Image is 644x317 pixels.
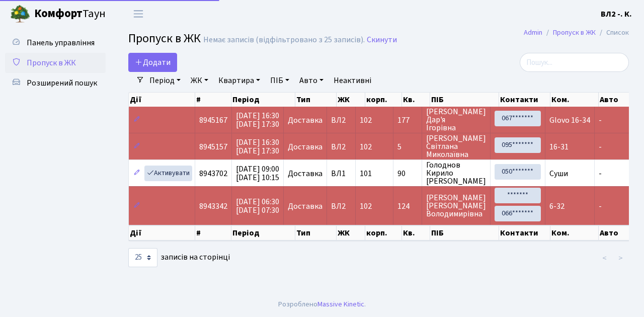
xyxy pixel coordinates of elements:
span: 102 [360,115,372,126]
span: Доставка [288,143,323,151]
span: 90 [397,170,418,178]
span: - [599,115,602,126]
th: Період [231,225,295,241]
th: Кв. [402,93,430,107]
th: Тип [295,93,337,107]
th: Авто [599,225,632,241]
span: ВЛ2 [331,202,351,210]
a: Пропуск в ЖК [553,27,596,38]
a: Неактивні [330,72,375,89]
th: Дії [129,93,195,107]
th: Контакти [499,93,550,107]
span: Додати [135,57,171,68]
span: 8943702 [199,168,227,179]
th: корп. [365,225,402,241]
span: 102 [360,141,372,152]
span: Glovo 16-34 [549,115,590,126]
b: Комфорт [34,6,83,22]
a: ЖК [187,72,212,89]
th: ЖК [337,225,365,241]
span: Пропуск в ЖК [27,57,76,68]
span: - [599,141,602,152]
th: Ком. [550,225,598,241]
span: Розширений пошук [27,77,97,89]
span: Голоднов Кирило [PERSON_NAME] [426,161,486,185]
a: Авто [295,72,328,89]
span: [DATE] 16:30 [DATE] 17:30 [236,137,279,156]
span: [PERSON_NAME] [PERSON_NAME] Володимирівна [426,194,486,218]
th: Авто [599,93,632,107]
span: 8945167 [199,115,227,126]
th: Період [231,93,295,107]
a: Додати [128,53,177,72]
span: 6-32 [549,201,565,212]
th: ПІБ [430,93,499,107]
span: Панель управління [27,37,95,48]
span: Пропуск в ЖК [128,30,201,47]
span: ВЛ2 [331,116,351,124]
th: Контакти [499,225,550,241]
span: [DATE] 09:00 [DATE] 10:15 [236,164,279,183]
th: ЖК [337,93,365,107]
a: ВЛ2 -. К. [601,8,632,20]
span: 16-31 [549,141,569,152]
span: Суши [549,168,568,179]
th: # [195,93,231,107]
span: [PERSON_NAME] Дар'я Ігорівна [426,108,486,132]
span: Доставка [288,202,323,210]
a: Період [145,72,185,89]
span: Доставка [288,170,323,178]
label: записів на сторінці [128,248,230,267]
a: Admin [524,27,542,38]
div: Розроблено . [278,299,366,310]
span: 8943342 [199,201,227,212]
a: Активувати [144,166,192,181]
span: - [599,168,602,179]
span: Таун [34,6,106,23]
span: 101 [360,168,372,179]
input: Пошук... [520,53,629,72]
th: Тип [295,225,337,241]
a: Панель управління [5,33,106,53]
th: Кв. [402,225,430,241]
th: Ком. [550,93,598,107]
span: 124 [397,202,418,210]
th: # [195,225,231,241]
span: ВЛ1 [331,170,351,178]
span: [DATE] 06:30 [DATE] 07:30 [236,196,279,216]
span: 8945157 [199,141,227,152]
a: Квартира [214,72,264,89]
button: Переключити навігацію [126,6,151,22]
span: - [599,201,602,212]
a: ПІБ [266,72,293,89]
span: 177 [397,116,418,124]
select: записів на сторінці [128,248,157,267]
th: ПІБ [430,225,499,241]
li: Список [596,27,629,38]
nav: breadcrumb [509,22,644,43]
a: Розширений пошук [5,73,106,93]
span: ВЛ2 [331,143,351,151]
span: [DATE] 16:30 [DATE] 17:30 [236,110,279,130]
span: 102 [360,201,372,212]
img: logo.png [10,4,30,24]
th: корп. [365,93,402,107]
div: Немає записів (відфільтровано з 25 записів). [203,35,365,45]
a: Пропуск в ЖК [5,53,106,73]
th: Дії [129,225,195,241]
a: Massive Kinetic [317,299,364,309]
span: [PERSON_NAME] Світлана Миколаївна [426,134,486,158]
span: 5 [397,143,418,151]
a: Скинути [367,35,397,45]
span: Доставка [288,116,323,124]
b: ВЛ2 -. К. [601,9,632,20]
